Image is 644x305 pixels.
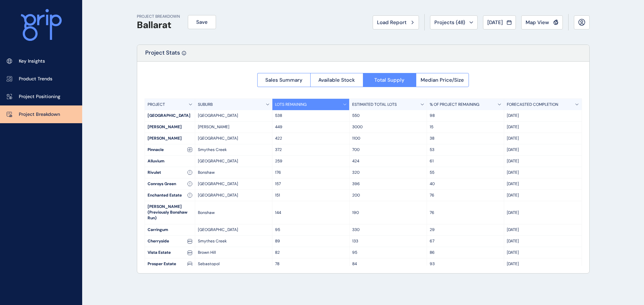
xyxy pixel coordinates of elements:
[430,261,501,267] p: 93
[145,224,195,235] div: Carringum
[198,136,269,141] p: [GEOGRAPHIC_DATA]
[352,193,424,198] p: 200
[430,250,501,255] p: 86
[275,136,346,141] p: 422
[373,15,419,29] button: Load Report
[145,258,195,270] div: Prosper Estate
[275,250,346,255] p: 82
[145,110,195,121] div: [GEOGRAPHIC_DATA]
[19,111,60,118] p: Project Breakdown
[430,158,501,164] p: 61
[421,77,464,83] span: Median Price/Size
[145,236,195,247] div: Cherryside
[275,238,346,244] p: 89
[352,238,424,244] p: 133
[521,15,563,29] button: Map View
[352,261,424,267] p: 84
[198,227,269,233] p: [GEOGRAPHIC_DATA]
[430,147,501,153] p: 53
[275,102,307,107] p: LOTS REMAINING
[275,193,346,198] p: 151
[198,102,213,107] p: SUBURB
[483,15,516,29] button: [DATE]
[352,124,424,130] p: 3000
[507,136,579,141] p: [DATE]
[434,19,465,26] span: Projects ( 48 )
[352,181,424,187] p: 396
[188,15,216,29] button: Save
[275,227,346,233] p: 95
[487,19,503,26] span: [DATE]
[145,190,195,201] div: Enchanted Estate
[137,19,180,31] h1: Ballarat
[257,73,310,87] button: Sales Summary
[507,181,579,187] p: [DATE]
[430,102,479,107] p: % OF PROJECT REMAINING
[19,93,60,100] p: Project Positioning
[430,227,501,233] p: 29
[352,113,424,119] p: 550
[377,19,407,26] span: Load Report
[145,167,195,178] div: Rivulet
[430,113,501,119] p: 98
[507,193,579,198] p: [DATE]
[145,49,180,61] p: Project Stats
[352,210,424,216] p: 190
[507,238,579,244] p: [DATE]
[145,122,195,133] div: [PERSON_NAME]
[198,261,269,267] p: Sebastopol
[275,113,346,119] p: 538
[507,210,579,216] p: [DATE]
[430,15,478,29] button: Projects (48)
[198,113,269,119] p: [GEOGRAPHIC_DATA]
[352,136,424,141] p: 1100
[430,238,501,244] p: 67
[430,124,501,130] p: 15
[507,170,579,175] p: [DATE]
[430,193,501,198] p: 76
[507,124,579,130] p: [DATE]
[145,144,195,155] div: Pinnacle
[507,102,558,107] p: FORECASTED COMPLETION
[275,158,346,164] p: 259
[430,136,501,141] p: 38
[265,77,303,83] span: Sales Summary
[198,210,269,216] p: Bonshaw
[196,19,208,25] span: Save
[352,170,424,175] p: 320
[416,73,469,87] button: Median Price/Size
[198,181,269,187] p: [GEOGRAPHIC_DATA]
[352,147,424,153] p: 700
[507,113,579,119] p: [DATE]
[198,193,269,198] p: [GEOGRAPHIC_DATA]
[145,133,195,144] div: [PERSON_NAME]
[148,102,165,107] p: PROJECT
[507,147,579,153] p: [DATE]
[352,102,397,107] p: ESTIMATED TOTAL LOTS
[198,238,269,244] p: Smythes Creek
[275,261,346,267] p: 78
[145,247,195,258] div: Vista Estate
[19,58,45,65] p: Key Insights
[507,158,579,164] p: [DATE]
[363,73,416,87] button: Total Supply
[430,170,501,175] p: 55
[430,181,501,187] p: 40
[198,124,269,130] p: [PERSON_NAME]
[275,124,346,130] p: 449
[275,147,346,153] p: 372
[198,170,269,175] p: Bonshaw
[352,227,424,233] p: 330
[352,158,424,164] p: 424
[275,181,346,187] p: 157
[526,19,549,26] span: Map View
[198,250,269,255] p: Brown Hill
[275,210,346,216] p: 144
[19,76,52,82] p: Product Trends
[507,250,579,255] p: [DATE]
[507,227,579,233] p: [DATE]
[318,77,355,83] span: Available Stock
[198,158,269,164] p: [GEOGRAPHIC_DATA]
[310,73,363,87] button: Available Stock
[374,77,405,83] span: Total Supply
